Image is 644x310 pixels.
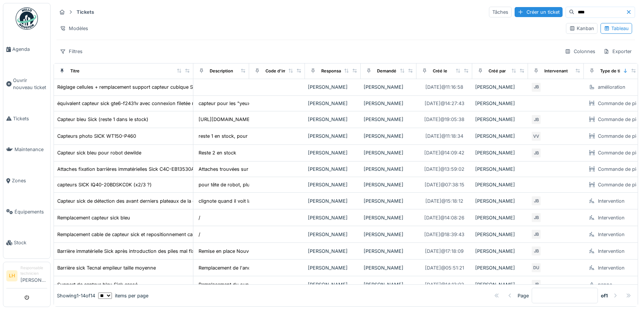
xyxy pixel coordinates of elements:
div: Filtres [57,46,86,57]
div: [PERSON_NAME] [308,231,358,238]
div: JB [531,114,541,125]
div: [PERSON_NAME] [308,84,358,91]
div: JB [531,229,541,239]
div: capteurs SICK IQ40-20BDSKC0K (x2/3 ?) [57,181,152,188]
div: Créer un ticket [515,7,563,17]
a: Tickets [3,103,50,134]
li: LH [6,270,17,281]
div: Showing 1 - 14 of 14 [57,292,95,299]
div: [PERSON_NAME] [475,116,525,123]
div: [PERSON_NAME] [364,248,413,255]
div: [PERSON_NAME] [364,100,413,107]
div: Description [210,68,233,74]
div: [PERSON_NAME] [475,84,525,91]
div: [PERSON_NAME] [364,214,413,221]
div: [PERSON_NAME] [364,264,413,271]
div: Intervention [598,231,625,238]
div: [DATE] @ 19:05:38 [424,116,464,123]
div: Créé par [489,68,506,74]
div: Intervention [598,264,625,271]
div: DU [531,262,541,273]
div: Code d'imputation [265,68,303,74]
a: Maintenance [3,134,50,165]
div: Kanban [569,25,594,32]
div: Capteur sick de détection des avant derniers plateaux de la dépileuse ne voit pas assez loin [57,198,265,205]
div: Barrière immatérielle Sick après introduction des piles mal fixée, bouge et se met en défaut [57,248,262,255]
div: reste 1 en stock, pour stock (en commander 5 ?)... [199,133,313,140]
div: [PERSON_NAME] [364,231,413,238]
div: [PERSON_NAME] [308,264,358,271]
div: [PERSON_NAME] [308,133,358,140]
div: [DATE] @ 11:18:34 [425,133,463,140]
div: Modèles [57,23,91,34]
div: [PERSON_NAME] [475,198,525,205]
div: [DATE] @ 11:16:58 [425,84,463,91]
div: [PERSON_NAME] [308,116,358,123]
div: [PERSON_NAME] [308,281,358,288]
div: Page [518,292,529,299]
a: LH Responsable technicien[PERSON_NAME] [6,265,47,288]
div: Remplacement cable de capteur sick et repositionnement capteur de détection de grilles en entrée ... [57,231,304,238]
div: JB [531,279,541,290]
div: Exporter [600,46,635,57]
div: [PERSON_NAME] [364,281,413,288]
div: Remplacement capteur sick bleu [57,214,130,221]
div: [PERSON_NAME] [308,248,358,255]
div: [PERSON_NAME] [364,166,413,173]
div: JB [531,82,541,92]
a: Stock [3,227,50,258]
div: [DATE] @ 15:18:12 [425,198,463,205]
div: Demandé par [377,68,404,74]
div: [PERSON_NAME] [364,198,413,205]
div: / [199,214,200,221]
div: Colonnes [561,46,599,57]
div: [PERSON_NAME] [308,181,358,188]
div: [DATE] @ 17:18:09 [425,248,464,255]
div: [PERSON_NAME] [308,149,358,156]
div: pour tête de robot, plus de capteur en stock ... [199,181,305,188]
a: Équipements [3,196,50,228]
div: [DATE] @ 14:27:43 [425,100,464,107]
div: Tâches [489,7,512,17]
div: [PERSON_NAME] [364,181,413,188]
div: amélioration [598,84,625,91]
span: Équipements [15,208,47,215]
div: [PERSON_NAME] [475,214,525,221]
div: [PERSON_NAME] [475,248,525,255]
span: Ouvrir nouveau ticket [13,77,47,91]
div: [PERSON_NAME] [475,281,525,288]
div: Créé le [433,68,447,74]
div: JB [531,196,541,206]
div: [PERSON_NAME] [475,231,525,238]
div: [PERSON_NAME] [475,133,525,140]
div: Remise en place Nouveaux supports à fabriquer ... [199,248,314,255]
div: [DATE] @ 07:38:15 [425,181,464,188]
div: Remplacement de l'ancienne barrière de sécurité... [199,264,313,271]
div: [PERSON_NAME] [475,264,525,271]
span: Zones [12,177,47,184]
div: Capteur sick bleu pour robot dewilde [57,149,141,156]
div: Capteur bleu Sick (reste 1 dans le stock) [57,116,148,123]
div: [DATE] @ 18:39:43 [424,231,464,238]
div: JB [531,212,541,223]
div: Support de capteur bleu Sick cassé [57,281,138,288]
div: [PERSON_NAME] [475,166,525,173]
div: Réglage cellules + remplacement support capteur cubique Sick bleu [57,84,210,91]
div: [PERSON_NAME] [308,198,358,205]
div: Barrière sick Tecnal empileur taille moyenne [57,264,156,271]
div: Attaches fixation barrières immatérielles Sick C4C-EB13530A10000 [57,166,208,173]
div: [URL][DOMAIN_NAME].. [199,116,255,123]
div: Tableau [604,25,629,32]
div: [PERSON_NAME] [364,116,413,123]
div: Intervention [598,214,625,221]
div: [DATE] @ 14:08:26 [424,214,464,221]
a: Ouvrir nouveau ticket [3,65,50,103]
div: Attaches trouvées sur le net s'attachant sur pa... [199,166,309,173]
div: [DATE] @ 14:13:02 [425,281,464,288]
div: [PERSON_NAME] [308,166,358,173]
div: JB [531,246,541,256]
div: / [199,231,200,238]
strong: of 1 [601,292,608,299]
div: VV [531,131,541,141]
div: [DATE] @ 14:09:42 [424,149,464,156]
